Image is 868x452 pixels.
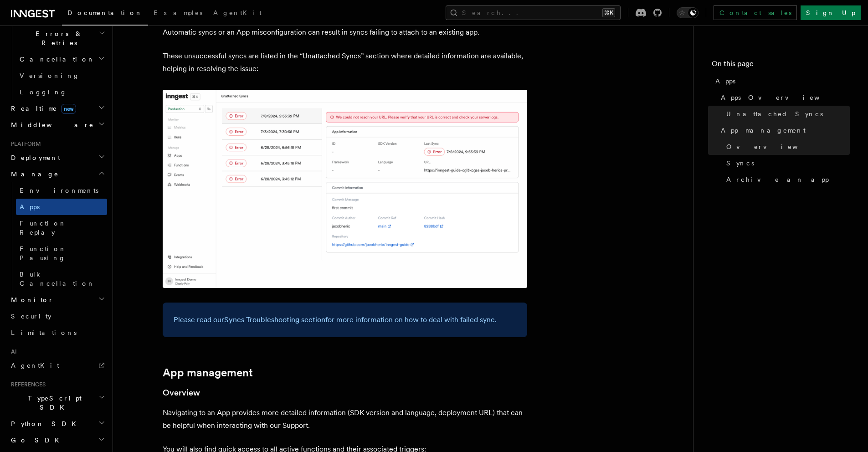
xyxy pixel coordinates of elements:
img: The Unattached Syncs list provides detailed information regarding failed syncs. [163,90,527,288]
button: Search...⌘K [446,5,621,20]
a: Sign Up [801,5,861,20]
span: Manage [7,169,59,179]
span: Apps [715,77,735,86]
a: Limitations [7,324,107,341]
span: AgentKit [11,362,59,369]
a: Documentation [62,3,148,26]
a: Function Pausing [16,241,107,266]
button: Go SDK [7,432,107,448]
span: Archive an app [726,175,829,184]
a: Contact sales [714,5,797,20]
button: Deployment [7,149,107,166]
span: Apps Overview [721,93,842,102]
p: These unsuccessful syncs are listed in the “Unattached Syncs” section where detailed information ... [163,50,527,75]
a: Examples [148,3,208,25]
button: TypeScript SDK [7,390,107,416]
span: TypeScript SDK [7,394,98,412]
a: Apps [16,199,107,215]
span: Overview [726,142,820,151]
button: Toggle dark mode [677,7,699,18]
kbd: ⌘K [602,8,615,17]
a: Environments [16,182,107,199]
span: App management [721,126,806,135]
span: Cancellation [16,55,95,64]
a: Bulk Cancellation [16,266,107,292]
span: Environments [20,187,98,194]
span: Deployment [7,153,60,162]
a: App management [717,122,850,139]
span: AgentKit [213,9,262,16]
a: Syncs Troubleshooting section [224,315,325,324]
button: Middleware [7,117,107,133]
span: Python SDK [7,419,82,428]
span: Function Pausing [20,245,67,262]
p: Automatic syncs or an App misconfiguration can result in syncs failing to attach to an existing app. [163,26,527,39]
a: Archive an app [723,171,850,188]
a: Apps [712,73,850,89]
span: Platform [7,140,41,148]
button: Manage [7,166,107,182]
span: Realtime [7,104,76,113]
p: Please read our for more information on how to deal with failed sync. [174,313,516,326]
span: Documentation [67,9,143,16]
span: Syncs [726,159,754,168]
a: AgentKit [208,3,267,25]
span: new [61,104,76,114]
span: Logging [20,88,67,96]
a: App management [163,366,253,379]
span: Function Replay [20,220,67,236]
span: Examples [154,9,202,16]
h4: On this page [712,58,850,73]
span: Monitor [7,295,54,304]
button: Monitor [7,292,107,308]
a: Versioning [16,67,107,84]
span: Versioning [20,72,80,79]
a: AgentKit [7,357,107,374]
button: Cancellation [16,51,107,67]
button: Errors & Retries [16,26,107,51]
a: Overview [163,386,200,399]
span: References [7,381,46,388]
a: Apps Overview [717,89,850,106]
a: Logging [16,84,107,100]
a: Unattached Syncs [723,106,850,122]
a: Security [7,308,107,324]
button: Realtimenew [7,100,107,117]
a: Syncs [723,155,850,171]
a: Overview [723,139,850,155]
span: Go SDK [7,436,65,445]
p: Navigating to an App provides more detailed information (SDK version and language, deployment URL... [163,406,527,432]
span: Bulk Cancellation [20,271,95,287]
span: Apps [20,203,40,211]
span: Unattached Syncs [726,109,823,118]
span: Errors & Retries [16,29,99,47]
a: Function Replay [16,215,107,241]
div: Manage [7,182,107,292]
span: Middleware [7,120,94,129]
span: AI [7,348,17,355]
button: Python SDK [7,416,107,432]
span: Security [11,313,51,320]
span: Limitations [11,329,77,336]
